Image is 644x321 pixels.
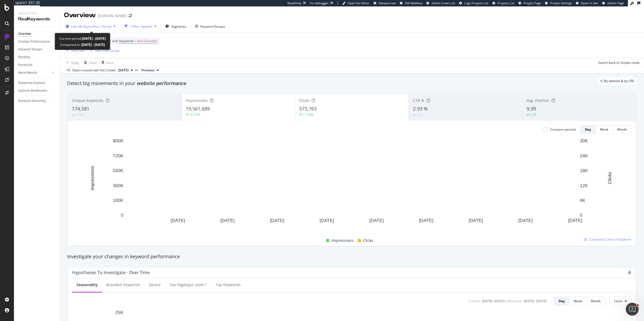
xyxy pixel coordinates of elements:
[163,22,188,31] button: Segments
[71,24,90,29] span: Last 28 Days
[609,297,631,305] button: Clicks
[18,16,55,22] div: RealKeywords
[72,114,74,116] img: Equal
[71,48,85,53] div: Add Filter
[18,98,56,104] a: Keyword Sampling
[554,297,569,305] button: Day
[121,213,123,218] text: 0
[580,125,596,134] button: Day
[526,105,536,112] span: 9.39
[518,218,533,223] text: [DATE]
[134,39,136,43] span: =
[186,105,210,112] span: 19,561,689
[580,138,588,143] text: 30K
[18,31,31,37] div: Overview
[569,297,587,305] button: Week
[193,22,227,31] button: Keyword Groups
[137,37,157,45] span: Non-Branded
[72,98,104,103] span: Unique Keywords
[18,88,56,94] a: Explorer Bookmarks
[72,68,116,73] div: Data crossed with the Crawls
[369,218,384,223] text: [DATE]
[82,58,97,67] button: Clear
[524,299,547,303] div: [DATE] - [DATE]
[492,1,514,5] a: Projects List
[602,1,624,5] a: Admin Page
[613,125,631,134] button: Month
[568,218,583,223] text: [DATE]
[374,1,396,5] a: Datasources
[299,98,309,103] span: Clicks
[18,11,55,16] div: Analytics
[186,98,208,103] span: Impressions
[585,127,591,132] div: Day
[64,58,79,67] button: Apply
[72,270,150,275] div: Hypotheses to Investigate - Over Time
[580,153,588,158] text: 24K
[580,183,588,188] text: 12K
[119,39,134,43] span: Keywords
[72,138,631,231] svg: A chart.
[118,68,129,73] span: 2025 Sep. 4th
[587,297,605,305] button: Month
[413,105,428,112] span: 2.93 %
[64,11,96,20] div: Overview
[90,166,95,190] text: Impressions
[331,237,353,244] span: Impressions
[59,35,106,42] div: Current period:
[320,218,334,223] text: [DATE]
[310,1,329,5] div: Viz Debugger:
[530,112,536,117] div: 1.25
[18,39,56,45] a: Content Performance
[18,80,45,86] div: Keywords Explorer
[80,42,105,47] b: [DATE] - [DATE]
[617,127,627,132] div: Month
[113,183,123,188] text: 360K
[607,1,624,5] span: Admin Page
[526,98,549,103] span: Avg. Position
[628,271,631,274] div: bug
[363,237,373,244] span: Clicks
[130,24,152,29] div: 1 Filter Applied
[576,1,598,5] a: Open in dev
[614,299,623,303] span: Clicks
[149,282,161,287] div: Device
[604,79,634,83] span: By website & by URL
[115,310,124,315] text: 25K
[18,88,47,94] div: Explorer Bookmarks
[419,218,433,223] text: [DATE]
[171,24,186,29] span: Segments
[122,22,159,31] button: 1 Filter Applied
[171,218,185,223] text: [DATE]
[106,282,140,287] div: Branded Keywords
[64,22,118,31] button: Last 28 DaysvsPrev. Period
[82,36,106,41] b: [DATE] - [DATE]
[116,67,135,73] button: [DATE]
[18,54,30,60] div: Ranking
[72,105,89,112] span: 174,581
[347,1,369,5] span: Open Viz Editor
[600,127,608,132] div: Week
[113,153,123,158] text: 720K
[405,1,422,5] span: KW Webflow
[220,218,235,223] text: [DATE]
[18,98,46,104] div: Keyword Sampling
[200,24,225,29] div: Keyword Groups
[464,1,488,5] span: Logs Projects List
[598,60,640,65] div: Switch back to Simple mode
[189,112,200,117] div: 16.72%
[416,113,423,117] div: 0.02
[550,1,572,5] span: Project Settings
[497,1,514,5] span: Projects List
[431,1,455,5] span: Admin Crawl List
[141,68,155,73] span: Previous
[581,1,598,5] span: Open in dev
[342,1,369,5] a: Open Viz Editor
[379,1,396,5] span: Datasources
[18,70,37,76] div: More Reports
[270,218,284,223] text: [DATE]
[18,62,32,68] div: Keywords
[598,77,636,85] div: legacy label
[459,1,488,5] a: Logs Projects List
